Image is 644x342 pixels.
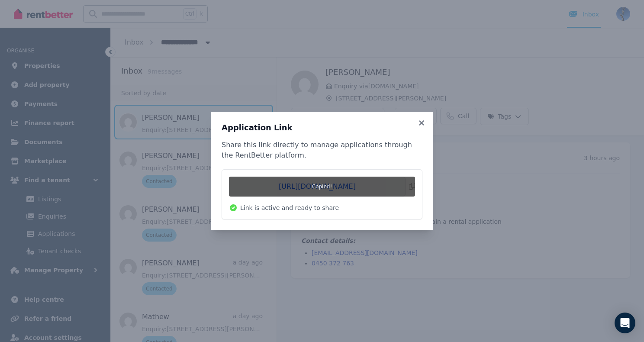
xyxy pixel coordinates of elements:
[222,123,422,133] h3: Application Link
[229,177,415,197] button: [URL][DOMAIN_NAME]Copied!
[615,313,635,333] div: Open Intercom Messenger
[229,177,415,197] span: Copied!
[222,140,422,161] p: Share this link directly to manage applications through the RentBetter platform.
[240,203,339,212] span: Link is active and ready to share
